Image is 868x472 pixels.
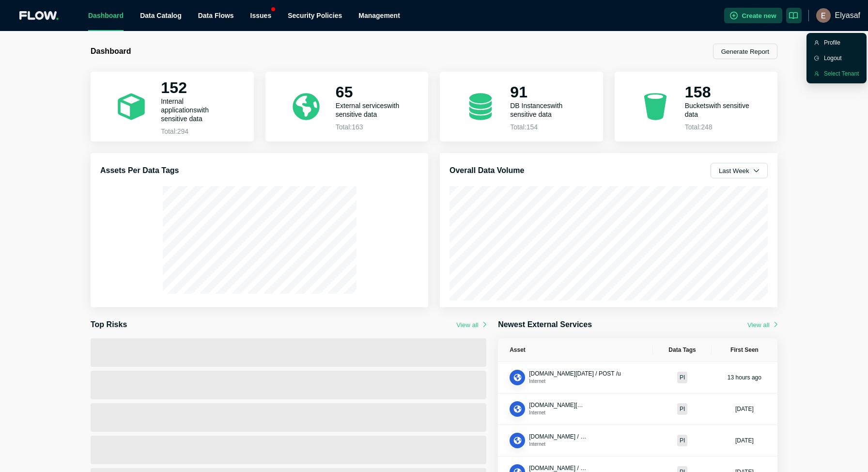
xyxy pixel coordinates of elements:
[336,124,405,131] p: Total: 163
[653,338,711,362] th: Data Tags
[498,338,653,362] th: Asset
[728,374,761,381] div: 13 hours ago
[724,8,782,23] button: Create new
[510,433,587,448] div: ApiEndpoint[DOMAIN_NAME] / GET /magmi/web/magmi.phpInternet
[198,12,234,19] span: Data Flows
[161,128,231,135] p: Total: 294
[685,124,755,131] p: Total: 248
[529,402,654,409] span: [DOMAIN_NAME][DATE] / GET /settings.php.old
[529,370,621,378] button: [DOMAIN_NAME][DATE] / POST /u
[161,79,231,97] h2: 152
[140,12,182,19] a: Data Catalog
[498,319,592,330] h3: Newest External Services
[677,372,687,383] div: PI
[336,83,405,101] h2: 65
[713,44,777,59] button: Generate Report
[615,72,778,142] a: 158Bucketswith sensitive dataTotal:248
[735,437,754,444] div: [DATE]
[814,40,820,45] span: user
[814,71,820,76] span: user-switch
[824,69,859,79] div: Select Tenant
[91,319,127,330] h3: Top Risks
[336,101,405,119] p: External services with sensitive data
[161,97,231,123] p: Internal applications with sensitive data
[685,101,755,119] p: Buckets with sensitive data
[510,83,580,101] h2: 91
[510,401,525,417] button: ApiEndpoint
[529,433,655,440] span: [DOMAIN_NAME] / GET /magmi/web/magmi.php
[529,433,587,441] button: [DOMAIN_NAME] / GET /magmi/web/magmi.php
[512,436,523,446] img: ApiEndpoint
[747,321,777,329] button: View all
[677,403,687,415] div: PI
[816,8,831,23] img: ACg8ocJfxgWbxe5H1l7b1MVGTSuzVUcciJ_jdHBw3v90Kz8v0wqQyQ=s96-c
[456,321,486,329] button: View all
[677,435,687,446] div: PI
[510,101,580,119] p: DB Instances with sensitive data
[440,72,603,142] a: 91DB Instanceswith sensitive dataTotal:154
[512,404,523,414] img: ApiEndpoint
[265,72,429,142] a: 65External serviceswith sensitive dataTotal:163
[712,338,777,362] th: First Seen
[685,83,755,101] h2: 158
[91,47,434,56] h1: Dashboard
[510,124,580,131] p: Total: 154
[529,401,587,409] button: [DOMAIN_NAME][DATE] / GET /settings.php.old
[529,441,545,447] span: Internet
[529,464,587,472] button: [DOMAIN_NAME] / POST /api/external/7.0/system.System.get_infos
[100,165,179,176] h3: Assets Per Data Tags
[510,433,525,448] button: ApiEndpoint
[711,163,768,178] button: Last Week
[529,410,545,415] span: Internet
[824,38,859,47] div: Profile
[510,401,587,417] div: ApiEndpoint[DOMAIN_NAME][DATE] / GET /settings.php.oldInternet
[88,12,124,19] a: Dashboard
[288,12,342,19] a: Security Policies
[529,465,705,472] span: [DOMAIN_NAME] / POST /api/external/7.0/system.System.get_infos
[529,378,545,384] span: Internet
[735,405,754,413] div: [DATE]
[512,373,523,383] img: ApiEndpoint
[510,370,525,385] button: ApiEndpoint
[510,370,621,385] div: ApiEndpoint[DOMAIN_NAME][DATE] / POST /uInternet
[449,165,524,176] h3: Overall Data Volume
[91,72,254,142] a: 152Internal applicationswith sensitive dataTotal:294
[529,370,621,377] span: [DOMAIN_NAME][DATE] / POST /u
[824,55,842,62] a: Logout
